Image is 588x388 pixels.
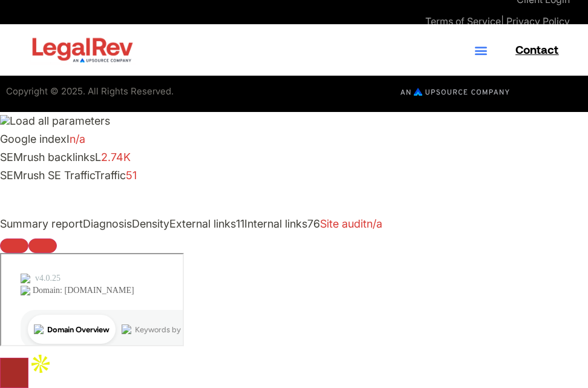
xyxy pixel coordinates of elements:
[126,169,137,182] a: 51
[132,217,169,230] span: Density
[506,15,570,27] a: Privacy Policy
[320,217,367,230] span: Site audit
[10,114,110,127] span: Load all parameters
[244,217,307,230] span: Internal links
[101,151,131,163] a: 2.74K
[95,151,101,163] span: L
[46,71,108,79] div: Domain Overview
[94,169,126,182] span: Traffic
[169,217,236,230] span: External links
[307,217,320,230] span: 76
[503,44,558,55] a: Contact
[120,70,130,80] img: tab_keywords_by_traffic_grey.svg
[425,15,504,27] span: |
[320,217,382,230] a: Site auditn/a
[70,133,85,145] a: n/a
[425,15,501,27] a: Terms of Service
[236,217,244,230] span: 11
[28,238,57,253] button: Configure panel
[33,70,42,80] img: tab_domain_overview_orange.svg
[19,31,29,41] img: website_grey.svg
[67,133,70,145] span: I
[134,71,204,79] div: Keywords by Traffic
[34,19,59,29] div: v 4.0.25
[83,217,132,230] span: Diagnosis
[515,44,558,55] span: Contact
[471,40,491,60] div: Menu Toggle
[6,85,174,97] span: Copyright © 2025. All Rights Reserved.
[19,19,29,29] img: logo_orange.svg
[367,217,382,230] span: n/a
[31,31,133,41] div: Domain: [DOMAIN_NAME]
[28,352,53,376] img: Apollo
